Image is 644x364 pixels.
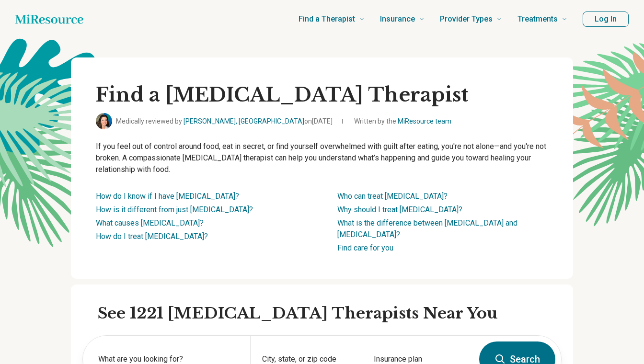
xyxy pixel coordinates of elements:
[299,12,355,26] span: Find a Therapist
[337,243,393,252] a: Find care for you
[337,218,517,239] a: What is the difference between [MEDICAL_DATA] and [MEDICAL_DATA]?
[184,117,304,125] a: [PERSON_NAME], [GEOGRAPHIC_DATA]
[96,141,548,175] p: If you feel out of control around food, eat in secret, or find yourself overwhelmed with guilt af...
[517,12,558,26] span: Treatments
[116,116,333,126] span: Medically reviewed by
[583,11,629,27] button: Log In
[304,117,333,125] span: on [DATE]
[96,192,239,201] a: How do I know if I have [MEDICAL_DATA]?
[96,218,204,227] a: What causes [MEDICAL_DATA]?
[96,82,548,107] h1: Find a [MEDICAL_DATA] Therapist
[15,10,83,29] a: Home page
[96,205,253,214] a: How is it different from just [MEDICAL_DATA]?
[440,12,493,26] span: Provider Types
[380,12,415,26] span: Insurance
[354,116,451,126] span: Written by the
[98,304,562,324] h2: See 1221 [MEDICAL_DATA] Therapists Near You
[337,192,448,201] a: Who can treat [MEDICAL_DATA]?
[337,205,462,214] a: Why should I treat [MEDICAL_DATA]?
[96,232,208,241] a: How do I treat [MEDICAL_DATA]?
[398,117,451,125] a: MiResource team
